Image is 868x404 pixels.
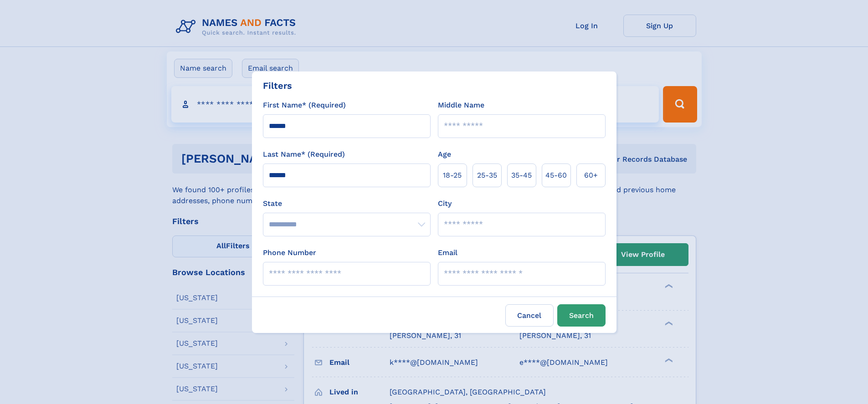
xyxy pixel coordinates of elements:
[505,304,554,327] label: Cancel
[263,198,431,209] label: State
[438,100,484,111] label: Middle Name
[557,304,606,327] button: Search
[438,247,457,258] label: Email
[584,170,598,181] span: 60+
[477,170,497,181] span: 25‑35
[438,149,451,160] label: Age
[511,170,532,181] span: 35‑45
[263,247,316,258] label: Phone Number
[263,100,346,111] label: First Name* (Required)
[545,170,567,181] span: 45‑60
[443,170,462,181] span: 18‑25
[438,198,452,209] label: City
[263,79,292,92] div: Filters
[263,149,345,160] label: Last Name* (Required)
